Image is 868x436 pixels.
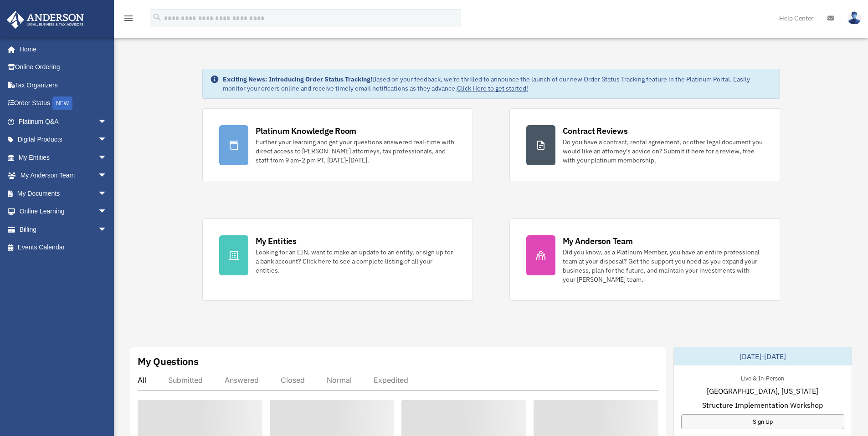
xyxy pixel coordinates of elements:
[168,375,203,385] div: Submitted
[702,400,823,411] span: Structure Implementation Workshop
[6,238,121,257] a: Events Calendar
[6,220,121,238] a: Billingarrow_drop_down
[563,125,628,137] div: Contract Reviews
[4,11,87,29] img: Anderson Advisors Platinum Portal
[98,148,116,167] span: arrow_drop_down
[202,108,473,182] a: Platinum Knowledge Room Further your learning and get your questions answered real-time with dire...
[563,137,763,165] div: Do you have a contract, rental agreement, or other legal document you would like an attorney's ad...
[98,220,116,239] span: arrow_drop_down
[98,203,116,221] span: arrow_drop_down
[98,112,116,131] span: arrow_drop_down
[281,375,305,385] div: Closed
[847,11,861,25] img: User Pic
[681,414,844,429] a: Sign Up
[734,373,791,382] div: Live & In-Person
[138,375,146,385] div: All
[374,375,408,385] div: Expedited
[225,375,259,385] div: Answered
[138,355,199,368] div: My Questions
[509,218,780,301] a: My Anderson Team Did you know, as a Platinum Member, you have an entire professional team at your...
[6,148,121,167] a: My Entitiesarrow_drop_down
[223,75,772,93] div: Based on your feedback, we're thrilled to announce the launch of our new Order Status Tracking fe...
[98,184,116,203] span: arrow_drop_down
[202,218,473,301] a: My Entities Looking for an EIN, want to make an update to an entity, or sign up for a bank accoun...
[563,235,633,247] div: My Anderson Team
[123,16,134,24] a: menu
[256,125,357,137] div: Platinum Knowledge Room
[256,235,297,247] div: My Entities
[6,167,121,185] a: My Anderson Teamarrow_drop_down
[98,167,116,185] span: arrow_drop_down
[509,108,780,182] a: Contract Reviews Do you have a contract, rental agreement, or other legal document you would like...
[563,248,763,284] div: Did you know, as a Platinum Member, you have an entire professional team at your disposal? Get th...
[6,131,121,149] a: Digital Productsarrow_drop_down
[457,84,528,92] a: Click Here to get started!
[6,40,116,58] a: Home
[6,184,121,203] a: My Documentsarrow_drop_down
[152,12,162,22] i: search
[52,96,72,110] div: NEW
[123,13,134,24] i: menu
[6,112,121,131] a: Platinum Q&Aarrow_drop_down
[6,76,121,94] a: Tax Organizers
[256,248,456,275] div: Looking for an EIN, want to make an update to an entity, or sign up for a bank account? Click her...
[6,94,121,113] a: Order StatusNEW
[98,131,116,149] span: arrow_drop_down
[6,203,121,221] a: Online Learningarrow_drop_down
[707,385,818,396] span: [GEOGRAPHIC_DATA], [US_STATE]
[223,75,372,83] strong: Exciting News: Introducing Order Status Tracking!
[674,347,852,365] div: [DATE]-[DATE]
[6,58,121,76] a: Online Ordering
[327,375,352,385] div: Normal
[256,137,456,165] div: Further your learning and get your questions answered real-time with direct access to [PERSON_NAM...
